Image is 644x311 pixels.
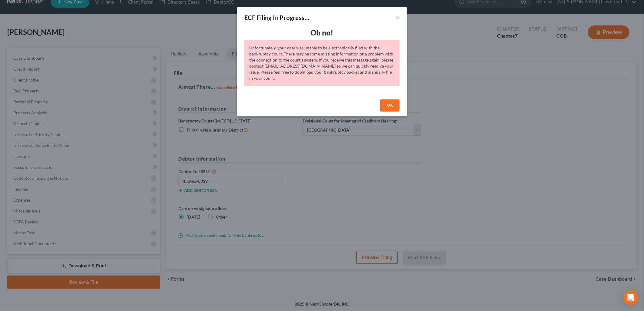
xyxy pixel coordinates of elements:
[395,14,400,21] button: ×
[380,99,400,112] button: OK
[244,13,310,22] div: ECF Filing In Progress...
[244,40,400,86] div: Unfortunately, your case was unable to be electronically filed with the bankruptcy court. There m...
[623,290,638,305] div: Open Intercom Messenger
[244,28,400,38] h3: Oh no!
